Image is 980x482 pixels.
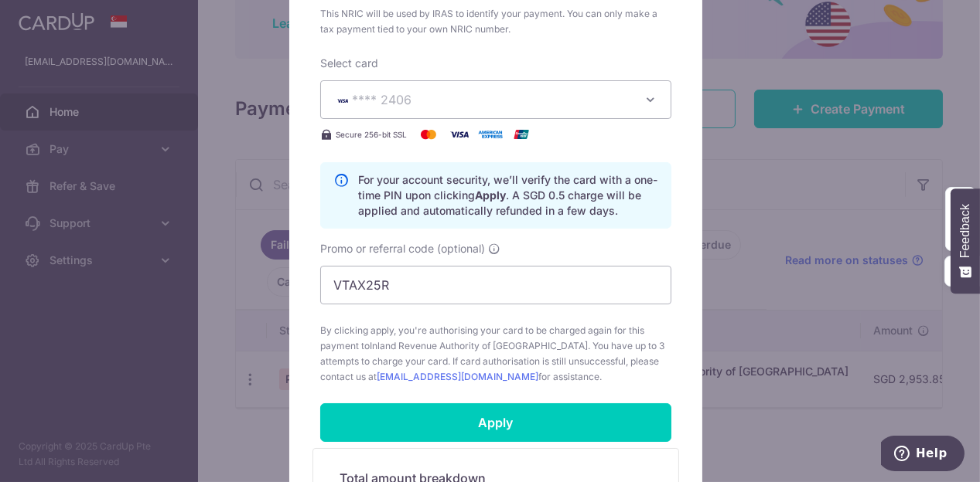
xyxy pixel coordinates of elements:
[370,340,588,351] span: Inland Revenue Authority of [GEOGRAPHIC_DATA]
[444,125,475,144] img: Visa
[333,95,352,106] img: VISA
[475,188,506,202] b: Apply
[958,204,972,258] span: Feedback
[320,403,671,442] input: Apply
[377,371,538,382] a: [EMAIL_ADDRESS][DOMAIN_NAME]
[320,56,378,71] label: Select card
[336,128,407,141] span: Secure 256-bit SSL
[506,125,537,144] img: UnionPay
[358,172,658,219] p: For your account security, we’ll verify the card with a one-time PIN upon clicking . A SGD 0.5 ch...
[320,323,671,385] span: By clicking apply, you're authorising your card to be charged again for this payment to . You hav...
[320,6,671,37] span: This NRIC will be used by IRAS to identify your payment. You can only make a tax payment tied to ...
[320,241,485,256] span: Promo or referral code (optional)
[951,188,980,294] button: Feedback - Show survey
[475,125,506,144] img: American Express
[881,436,965,474] iframe: Opens a widget where you can find more information
[413,125,444,144] img: Mastercard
